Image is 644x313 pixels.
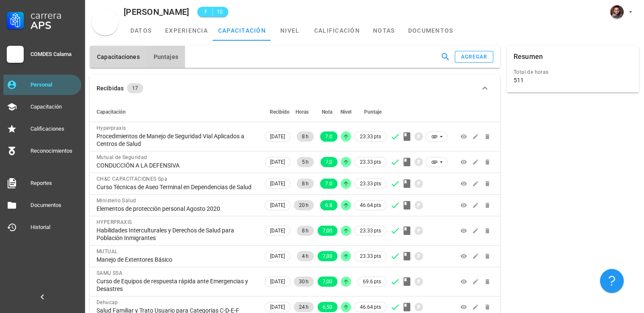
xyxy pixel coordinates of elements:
div: avatar [91,8,119,36]
a: datos [122,20,160,41]
span: 7,00 [323,226,332,236]
span: 23.33 pts [360,179,381,188]
th: Recibido [263,102,292,122]
div: Procedimientos de Manejo de Seguridad Vial Aplicados a Centros de Salud [97,132,256,148]
div: Calificaciones [30,126,78,132]
div: Carrera [30,10,78,20]
div: avatar [610,5,624,19]
span: [DATE] [270,252,285,261]
div: Historial [30,224,78,231]
a: calificación [309,20,365,41]
th: Nivel [339,102,353,122]
span: Nivel [340,109,351,115]
span: 23.33 pts [360,158,381,166]
th: Puntaje [353,102,388,122]
a: Reportes [3,173,81,193]
div: Reconocimientos [30,148,78,154]
a: Personal [3,75,81,95]
th: Capacitación [90,102,263,122]
span: Recibido [270,109,290,115]
span: 10 [216,8,223,16]
div: Resumen [514,46,543,68]
span: [DATE] [270,132,285,141]
div: Reportes [30,180,78,187]
span: [DATE] [270,302,285,312]
a: documentos [403,20,459,41]
span: Dehucap [97,299,118,305]
div: agregar [461,54,488,60]
div: Total de horas [514,68,632,76]
span: 23.33 pts [360,132,381,141]
div: Recibidas [97,84,124,93]
span: [DATE] [270,157,285,167]
a: Capacitación [3,97,81,117]
div: Manejo de Extentores Básico [97,256,256,263]
button: Capacitaciones [90,46,146,68]
span: [DATE] [270,201,285,210]
span: 4 h [302,251,309,261]
span: 7.0 [325,131,332,142]
div: 511 [514,76,524,84]
span: 8 h [302,226,309,236]
span: Horas [296,109,309,115]
span: 30 h [299,277,309,287]
span: 6.8 [325,200,332,210]
div: APS [30,20,78,31]
span: 7,0 [326,157,332,167]
div: Curso de Equipos de respuesta rápida ante Emergencias y Desastres [97,277,256,293]
th: Horas [292,102,315,122]
span: Hyperpraxis [97,125,126,131]
span: 7,00 [323,251,332,261]
div: COMDES Calama [30,51,78,58]
span: Capacitaciones [97,53,140,60]
div: Elementos de protección personal Agosto 2020 [97,205,256,212]
span: CH&C CAPACITACIONES Spa [97,176,167,182]
a: experiencia [160,20,213,41]
span: Puntaje [364,109,381,115]
a: Calificaciones [3,119,81,139]
div: Capacitación [30,103,78,110]
a: capacitación [213,20,271,41]
span: 46.64 pts [360,201,381,210]
button: Puntajes [146,46,185,68]
span: [DATE] [270,226,285,235]
span: SAMU SSA [97,270,122,276]
div: CONDUCCIÓN A LA DEFENSIVA [97,162,256,169]
span: Mutual de Seguridad [97,154,147,160]
a: Documentos [3,195,81,215]
span: 23.33 pts [360,252,381,260]
span: Capacitación [97,109,126,115]
div: Personal [30,81,78,88]
span: [DATE] [270,277,285,286]
span: Ministerio Salud [97,198,136,204]
span: 24 h [299,302,309,312]
span: 23.33 pts [360,226,381,235]
span: 8 h [302,179,309,189]
span: F [202,8,209,16]
button: Recibidas 17 [90,75,500,102]
div: Habilidades Interculturales y Derechos de Salud para Población Inmigrantes [97,226,256,242]
span: 7.0 [325,179,332,189]
a: Historial [3,217,81,238]
span: HYPERPRAXIS [97,219,132,225]
div: Curso Técnicas de Aseo Terminal en Dependencias de Salud [97,183,256,191]
span: [DATE] [270,179,285,188]
span: 7,00 [323,277,332,287]
span: 69.6 pts [363,277,381,286]
span: Nota [322,109,332,115]
div: [PERSON_NAME] [124,7,189,17]
span: 46.64 pts [360,303,381,311]
span: 20 h [299,200,309,210]
th: Nota [315,102,339,122]
span: 8 h [302,131,309,142]
a: nivel [271,20,309,41]
div: Documentos [30,202,78,209]
span: 6,50 [323,302,332,312]
span: 17 [132,83,138,93]
a: Reconocimientos [3,141,81,161]
a: notas [365,20,403,41]
button: agregar [455,51,493,63]
span: Puntajes [153,53,178,60]
span: MUTUAL [97,249,117,254]
span: 5 h [302,157,309,167]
